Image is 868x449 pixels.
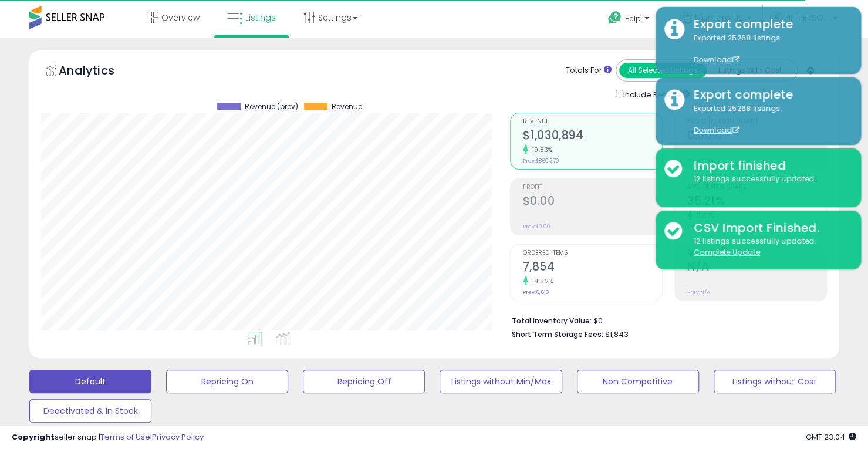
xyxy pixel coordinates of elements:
[59,62,137,82] h5: Analytics
[245,12,276,23] span: Listings
[523,223,550,230] small: Prev: $0.00
[332,103,362,111] span: Revenue
[694,247,760,257] u: Complete Update
[523,157,559,164] small: Prev: $860,270
[714,370,836,393] button: Listings without Cost
[694,55,739,65] a: Download
[12,432,204,443] div: seller snap | |
[523,184,662,191] span: Profit
[512,329,603,339] b: Short Term Storage Fees:
[566,65,612,76] div: Totals For
[152,431,204,443] a: Privacy Policy
[161,12,200,23] span: Overview
[685,33,852,66] div: Exported 25268 listings.
[523,260,662,276] h2: 7,854
[100,431,150,443] a: Terms of Use
[685,157,852,174] div: Import finished
[303,370,425,393] button: Repricing Off
[685,16,852,33] div: Export complete
[685,220,852,237] div: CSV Import Finished.
[245,103,298,111] span: Revenue (prev)
[523,250,662,256] span: Ordered Items
[523,119,662,125] span: Revenue
[685,236,852,258] div: 12 listings successfully updated.
[29,370,151,393] button: Default
[625,13,641,23] span: Help
[166,370,288,393] button: Repricing On
[523,194,662,210] h2: $0.00
[512,316,592,326] b: Total Inventory Value:
[523,129,662,144] h2: $1,030,894
[607,87,704,101] div: Include Returns
[605,329,629,340] span: $1,843
[512,313,818,327] li: $0
[577,370,699,393] button: Non Competitive
[528,277,553,286] small: 18.82%
[29,399,151,423] button: Deactivated & In Stock
[440,370,562,393] button: Listings without Min/Max
[528,146,553,154] small: 19.83%
[687,289,710,296] small: Prev: N/A
[619,63,707,78] button: All Selected Listings
[607,11,622,25] i: Get Help
[599,2,661,38] a: Help
[694,125,739,135] a: Download
[12,431,55,443] strong: Copyright
[685,86,852,103] div: Export complete
[685,174,852,185] div: 12 listings successfully updated.
[523,289,549,296] small: Prev: 6,610
[685,103,852,136] div: Exported 25268 listings.
[806,431,856,443] span: 2025-08-13 23:04 GMT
